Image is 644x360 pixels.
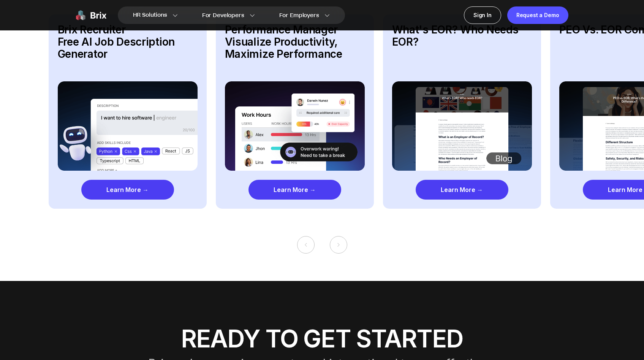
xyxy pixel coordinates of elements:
a: Learn More → [225,180,365,200]
span: HR Solutions [133,9,167,21]
div: Learn More → [248,180,341,200]
img: avatar [392,81,532,171]
div: Learn More → [416,180,508,200]
div: Learn More → [81,180,174,200]
a: Learn More → [58,180,198,200]
span: For Employers [279,11,319,19]
p: Performance Manager Visualize Productivity, Maximize Performance [225,24,365,60]
p: What's EOR? Who needs EOR? [392,24,532,48]
a: Sign In [464,6,501,24]
div: ready to get started [49,327,596,351]
span: For Developers [202,11,244,19]
img: avatar [58,81,198,171]
p: brix recruiter Free AI Job Description Generator [58,24,198,60]
a: Learn More → [392,180,532,200]
img: avatar [225,81,365,171]
a: Request a Demo [507,6,568,24]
